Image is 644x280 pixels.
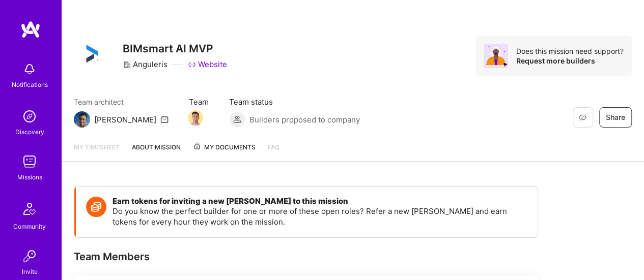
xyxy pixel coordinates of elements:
[86,197,106,217] img: Token icon
[132,142,181,161] a: About Mission
[229,111,245,128] img: Builders proposed to company
[19,246,40,266] img: Invite
[516,46,624,56] div: Does this mission need support?
[484,44,508,68] img: Avatar
[19,106,40,127] img: discovery
[113,206,527,227] p: Do you know the perfect builder for one or more of these open roles? Refer a new [PERSON_NAME] an...
[160,115,169,123] i: icon Mail
[74,142,120,161] a: My timesheet
[123,42,227,55] h3: BIMsmart AI MVP
[20,20,41,39] img: logo
[268,142,279,161] a: FAQ
[189,97,209,107] span: Team
[22,266,38,277] div: Invite
[94,114,156,125] div: [PERSON_NAME]
[19,59,40,79] img: bell
[19,151,40,172] img: teamwork
[193,142,256,161] a: My Documents
[188,110,203,126] img: Team Member Avatar
[113,197,527,206] h4: Earn tokens for inviting a new [PERSON_NAME] to this mission
[123,60,131,69] i: icon CompanyGray
[189,109,202,127] a: Team Member Avatar
[12,79,48,90] div: Notifications
[74,111,90,128] img: Team Architect
[599,107,632,128] button: Share
[193,142,256,153] span: My Documents
[74,36,110,72] img: Company Logo
[74,250,538,263] div: Team Members
[15,127,44,137] div: Discovery
[17,172,42,182] div: Missions
[249,114,360,125] span: Builders proposed to company
[606,112,625,122] span: Share
[516,56,624,66] div: Request more builders
[188,59,227,70] a: Website
[578,113,586,121] i: icon EyeClosed
[123,59,167,70] div: Anguleris
[74,97,169,107] span: Team architect
[13,221,46,232] div: Community
[17,197,42,221] img: Community
[229,97,360,107] span: Team status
